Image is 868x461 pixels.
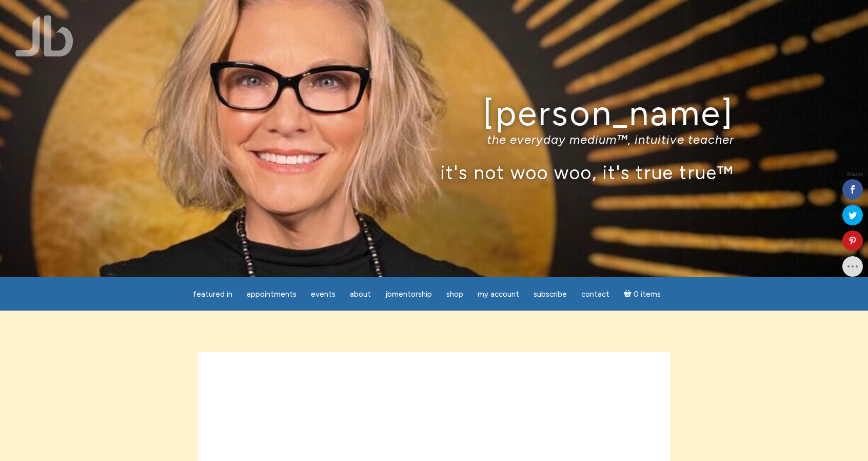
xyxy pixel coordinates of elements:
[247,290,297,299] span: Appointments
[527,284,573,304] a: Subscribe
[379,284,438,304] a: JBMentorship
[478,290,519,299] span: My Account
[193,290,232,299] span: featured in
[241,284,303,304] a: Appointments
[440,284,469,304] a: Shop
[581,290,609,299] span: Contact
[534,290,567,299] span: Subscribe
[575,284,616,304] a: Contact
[305,284,342,304] a: Events
[187,284,239,304] a: featured in
[385,290,432,299] span: JBMentorship
[624,290,634,299] i: Cart
[350,290,371,299] span: About
[446,290,463,299] span: Shop
[344,284,377,304] a: About
[134,94,734,132] h1: [PERSON_NAME]
[634,291,661,298] span: 0 items
[618,283,667,304] a: Cart0 items
[134,132,734,147] p: the everyday medium™, intuitive teacher
[471,284,525,304] a: My Account
[846,172,863,177] span: Shares
[311,290,336,299] span: Events
[15,15,73,56] img: Jamie Butler. The Everyday Medium
[134,161,734,183] p: it's not woo woo, it's true true™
